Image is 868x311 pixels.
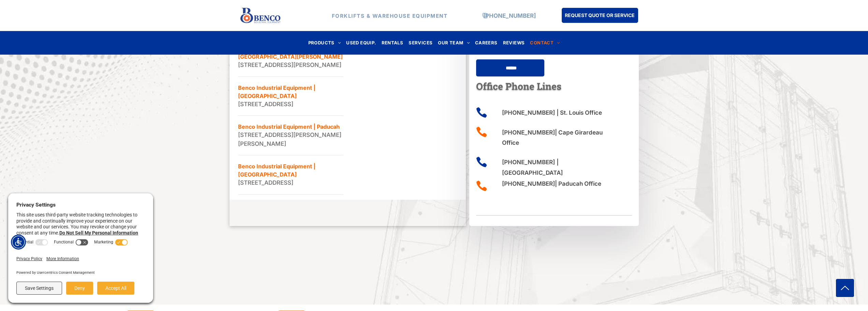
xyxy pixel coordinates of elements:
a: SERVICES [406,38,435,47]
a: USED EQUIP. [343,38,379,47]
strong: | St. Louis Office [557,109,602,116]
span: | Cape Girardeau Office [502,129,603,146]
a: CONTACT [527,38,562,47]
a: [PHONE_NUMBER] [502,109,555,116]
a: [PHONE_NUMBER] [502,129,555,136]
a: REQUEST QUOTE OR SERVICE [562,8,638,23]
a: PRODUCTS [306,38,344,47]
span: Office Phone Lines [476,80,561,93]
strong: | Paducah Office [502,180,601,187]
strong: | [GEOGRAPHIC_DATA] [502,159,563,176]
strong: FORKLIFTS & WAREHOUSE EQUIPMENT [332,12,448,19]
span: REQUEST QUOTE OR SERVICE [565,9,635,22]
a: RENTALS [379,38,406,47]
a: [PHONE_NUMBER] [502,180,555,187]
div: Accessibility Menu [11,235,26,250]
a: [PHONE_NUMBER] [502,159,555,166]
a: REVIEWS [500,38,528,47]
a: [PHONE_NUMBER] [483,12,536,19]
iframe: reCAPTCHA [477,32,571,56]
a: OUR TEAM [435,38,472,47]
a: CAREERS [472,38,500,47]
